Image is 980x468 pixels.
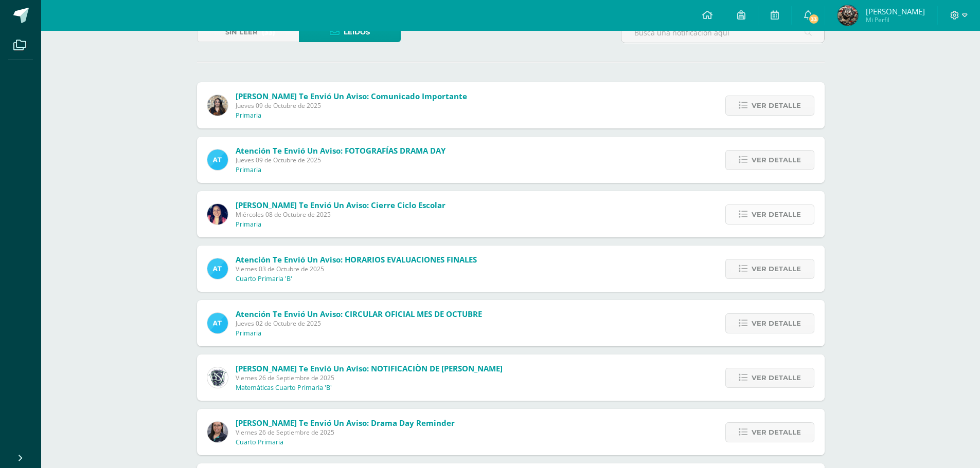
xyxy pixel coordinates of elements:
span: Jueves 09 de Octubre de 2025 [236,101,467,110]
p: Primaria [236,329,261,338]
span: Viernes 26 de Septiembre de 2025 [236,373,503,382]
span: Ver detalle [752,151,801,170]
span: Viernes 03 de Octubre de 2025 [236,265,477,273]
img: 9fc725f787f6a993fc92a288b7a8b70c.png [207,313,228,333]
a: Leídos [299,22,401,42]
span: Ver detalle [752,314,801,333]
a: Sin leer(33) [197,22,299,42]
p: Primaria [236,111,261,120]
img: 0622cc53a9ab5ff111be8da30c91df7e.png [207,367,228,388]
span: Ver detalle [752,96,801,115]
p: Matemáticas Cuarto Primaria 'B' [236,384,332,392]
p: Primaria [236,166,261,174]
img: 7118ac30b0313437625b59fc2ffd5a9e.png [207,204,228,224]
span: Sin leer [225,23,258,42]
img: 59b36a082c41914072a936266d466df8.png [838,5,858,26]
p: Cuarto Primaria 'B' [236,275,292,283]
span: [PERSON_NAME] te envió un aviso: Drama Day Reminder [236,418,455,428]
span: Ver detalle [752,205,801,224]
span: [PERSON_NAME] te envió un aviso: Comunicado Importante [236,91,467,101]
span: Jueves 02 de Octubre de 2025 [236,319,482,328]
span: [PERSON_NAME] [866,6,925,16]
span: Ver detalle [752,368,801,387]
img: 6fb385528ffb729c9b944b13f11ee051.png [207,422,228,442]
img: b28abd5fc8ba3844de867acb3a65f220.png [207,95,228,116]
span: 33 [808,13,819,25]
span: Miércoles 08 de Octubre de 2025 [236,210,446,219]
p: Cuarto Primaria [236,438,283,446]
img: 9fc725f787f6a993fc92a288b7a8b70c.png [207,149,228,170]
span: Jueves 09 de Octubre de 2025 [236,156,446,164]
span: Viernes 26 de Septiembre de 2025 [236,428,455,437]
span: Mi Perfil [866,15,925,24]
span: Atención te envió un aviso: CIRCULAR OFICIAL MES DE OCTUBRE [236,309,482,319]
span: Ver detalle [752,259,801,278]
span: Leídos [344,23,370,42]
span: Atención te envió un aviso: HORARIOS EVALUACIONES FINALES [236,254,477,265]
input: Busca una notificación aquí [621,23,824,43]
span: Ver detalle [752,423,801,442]
span: [PERSON_NAME] te envió un aviso: Cierre ciclo escolar [236,200,446,210]
span: [PERSON_NAME] te envió un aviso: NOTIFICACIÒN DE [PERSON_NAME] [236,363,503,373]
span: Atención te envió un aviso: FOTOGRAFÍAS DRAMA DAY [236,145,446,156]
p: Primaria [236,220,261,229]
span: (33) [262,23,275,42]
img: 9fc725f787f6a993fc92a288b7a8b70c.png [207,258,228,279]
